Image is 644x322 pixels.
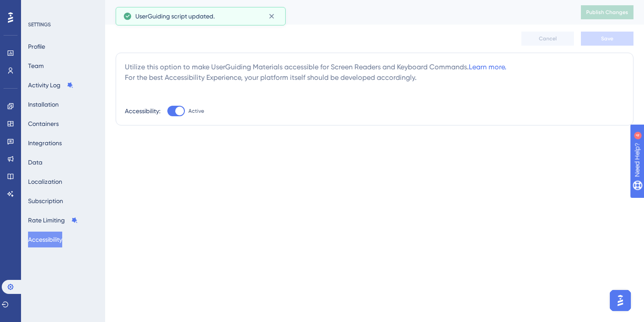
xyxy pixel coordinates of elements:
span: UserGuiding script updated. [135,11,215,21]
span: Publish Changes [586,9,628,16]
button: Publish Changes [581,5,633,19]
button: Data [28,154,42,170]
button: Installation [28,97,59,112]
span: Save [601,35,613,42]
button: Subscription [28,193,63,209]
div: Accessibility: [125,106,160,116]
button: Save [581,32,633,46]
div: Accessibility [116,6,559,18]
button: Cancel [521,32,574,46]
iframe: UserGuiding AI Assistant Launcher [607,287,633,314]
button: Activity Log [28,77,74,93]
a: Learn more. [469,63,506,71]
span: Cancel [539,35,557,42]
span: Need Help? [21,2,55,13]
button: Rate Limiting [28,212,78,228]
button: Team [28,58,44,74]
button: Containers [28,116,59,132]
button: Accessibility [28,232,62,247]
span: Active [188,107,204,114]
button: Profile [28,39,45,54]
button: Localization [28,174,62,190]
div: SETTINGS [28,21,99,28]
div: Utilize this option to make UserGuiding Materials accessible for Screen Readers and Keyboard Comm... [125,62,624,83]
div: 4 [61,4,64,11]
button: Integrations [28,135,62,151]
